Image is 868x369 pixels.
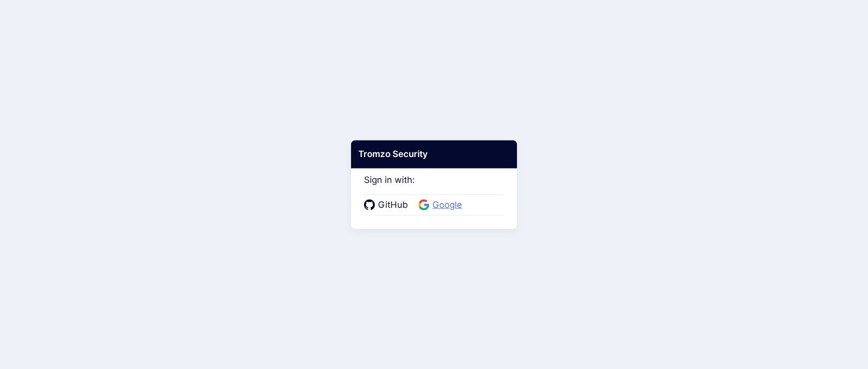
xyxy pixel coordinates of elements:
span: Google [429,198,465,212]
div: Sign in with: [364,161,504,216]
a: Google [418,198,465,212]
span: GitHub [375,198,411,212]
a: GitHub [364,198,411,212]
div: Tromzo Security [351,140,517,168]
